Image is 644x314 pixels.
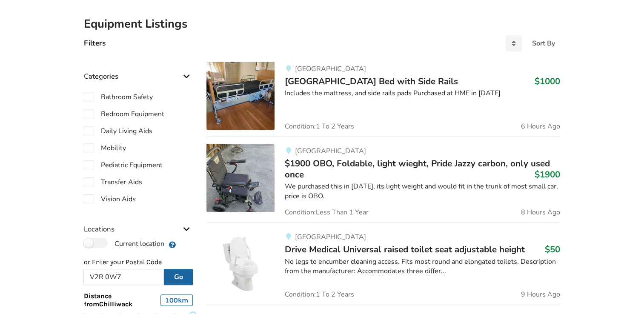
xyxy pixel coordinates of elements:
span: 8 Hours Ago [521,209,560,216]
a: bathroom safety-drive medical universal raised toilet seat adjustable height[GEOGRAPHIC_DATA]Driv... [206,223,560,305]
a: mobility-$1900 obo, foldable, light wieght, pride jazzy carbon, only used once [GEOGRAPHIC_DATA]$... [206,137,560,223]
span: Drive Medical Universal raised toilet seat adjustable height [285,243,525,255]
div: Locations [84,208,193,238]
label: Pediatric Equipment [84,160,163,170]
h3: $1900 [535,169,560,180]
h3: $1000 [535,76,560,87]
span: Condition: 1 To 2 Years [285,123,354,130]
span: [GEOGRAPHIC_DATA] [295,146,366,156]
span: Distance from Chilliwack [84,292,139,308]
span: 9 Hours Ago [521,291,560,298]
img: bathroom safety-drive medical universal raised toilet seat adjustable height [206,230,275,298]
span: 6 Hours Ago [521,123,560,130]
span: [GEOGRAPHIC_DATA] [295,232,366,242]
span: [GEOGRAPHIC_DATA] Bed with Side Rails [285,75,458,87]
label: Transfer Aids [84,177,142,187]
label: Current location [84,238,164,249]
a: bedroom equipment-halsa hospital bed with side rails[GEOGRAPHIC_DATA][GEOGRAPHIC_DATA] Bed with S... [206,62,560,137]
label: Vision Aids [84,194,136,204]
label: Daily Living Aids [84,126,152,136]
h4: Filters [84,38,106,48]
span: [GEOGRAPHIC_DATA] [295,64,366,74]
span: Condition: 1 To 2 Years [285,291,354,298]
input: Post Code [83,269,164,285]
img: mobility-$1900 obo, foldable, light wieght, pride jazzy carbon, only used once [206,144,275,212]
span: Condition: Less Than 1 Year [285,209,369,216]
img: bedroom equipment-halsa hospital bed with side rails [206,62,275,130]
label: Bathroom Safety [84,92,153,102]
div: 100 km [160,294,193,306]
div: Includes the mattress, and side rails pads Purchased at HME in [DATE] [285,88,560,98]
label: Mobility [84,143,126,153]
div: No legs to encumber cleaning access. Fits most round and elongated toilets. Description from the ... [285,257,560,277]
button: Go [164,269,193,285]
p: or Enter your Postal Code [84,257,193,267]
label: Bedroom Equipment [84,109,164,119]
div: Sort By [532,40,555,47]
span: $1900 OBO, Foldable, light wieght, Pride Jazzy carbon, only used once [285,157,550,180]
div: Categories [84,55,193,85]
div: We purchased this in [DATE], its light weight and would fit in the trunk of most small car, price... [285,182,560,201]
h2: Equipment Listings [84,17,560,31]
h3: $50 [545,244,560,255]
